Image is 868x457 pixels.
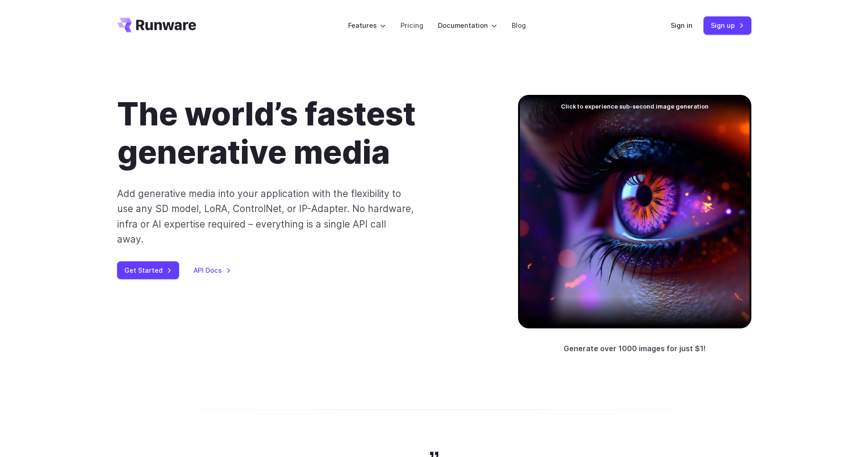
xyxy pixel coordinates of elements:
a: Sign in [671,20,693,31]
a: Get Started [117,261,179,279]
p: Add generative media into your application with the flexibility to use any SD model, LoRA, Contro... [117,186,415,247]
label: Documentation [438,20,497,31]
a: Sign up [704,16,751,34]
a: API Docs [194,265,231,275]
a: Pricing [401,20,423,31]
a: Blog [512,20,526,31]
p: Generate over 1000 images for just $1! [564,343,706,355]
a: Go to / [117,18,196,32]
label: Features [348,20,386,31]
h1: The world’s fastest generative media [117,95,489,171]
